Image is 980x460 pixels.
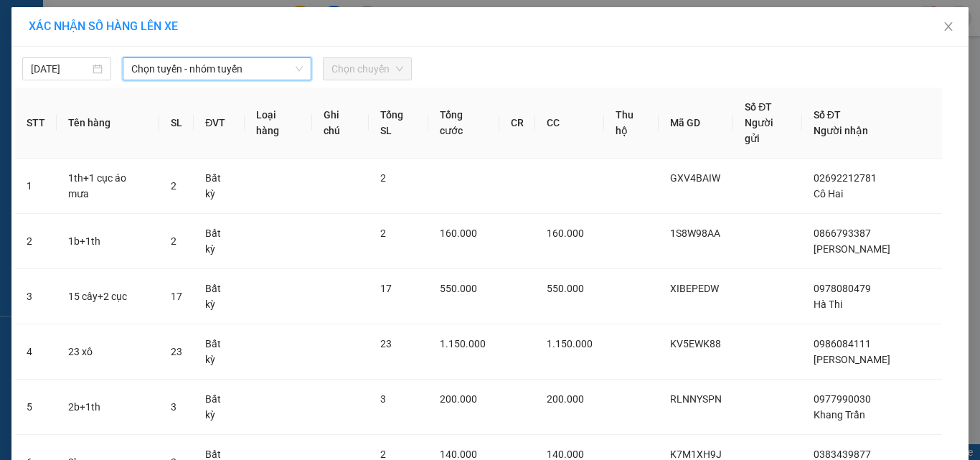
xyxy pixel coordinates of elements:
[380,338,392,349] span: 23
[659,88,733,159] th: Mã GD
[928,7,969,47] button: Close
[535,88,604,159] th: CC
[380,172,386,184] span: 2
[171,401,176,413] span: 3
[814,393,871,405] span: 0977990030
[171,346,182,357] span: 23
[745,117,773,144] span: Người gửi
[814,172,877,184] span: 02692212781
[15,380,57,435] td: 5
[814,125,868,136] span: Người nhận
[380,449,386,460] span: 2
[31,61,90,77] input: 12/10/2025
[15,88,57,159] th: STT
[814,227,871,239] span: 0866793387
[380,227,386,239] span: 2
[171,235,176,247] span: 2
[245,88,312,159] th: Loại hàng
[670,393,722,405] span: RLNNYSPN
[499,88,535,159] th: CR
[814,299,842,310] span: Hà Thi
[745,101,772,113] span: Số ĐT
[670,283,719,294] span: XIBEPEDW
[670,227,720,239] span: 1S8W98AA
[547,227,584,239] span: 160.000
[547,393,584,405] span: 200.000
[15,214,57,269] td: 2
[57,88,159,159] th: Tên hàng
[369,88,428,159] th: Tổng SL
[57,159,159,214] td: 1th+1 cục áo mưa
[814,449,871,460] span: 0383439877
[814,188,843,200] span: Cô Hai
[15,324,57,380] td: 4
[814,338,871,349] span: 0986084111
[194,324,245,380] td: Bất kỳ
[440,338,486,349] span: 1.150.000
[670,338,721,349] span: KV5EWK88
[29,19,178,33] span: XÁC NHẬN SỐ HÀNG LÊN XE
[194,269,245,324] td: Bất kỳ
[440,227,477,239] span: 160.000
[194,88,245,159] th: ĐVT
[295,65,303,73] span: down
[814,409,865,421] span: Khang Trần
[380,283,392,294] span: 17
[194,214,245,269] td: Bất kỳ
[57,380,159,435] td: 2b+1th
[331,58,403,80] span: Chọn chuyến
[57,324,159,380] td: 23 xô
[159,88,194,159] th: SL
[15,269,57,324] td: 3
[547,338,593,349] span: 1.150.000
[814,243,890,255] span: [PERSON_NAME]
[194,380,245,435] td: Bất kỳ
[814,354,890,365] span: [PERSON_NAME]
[670,449,722,460] span: K7M1XH9J
[814,109,841,121] span: Số ĐT
[171,291,182,302] span: 17
[131,58,303,80] span: Chọn tuyến - nhóm tuyến
[670,172,720,184] span: GXV4BAIW
[428,88,499,159] th: Tổng cước
[440,393,477,405] span: 200.000
[15,159,57,214] td: 1
[604,88,659,159] th: Thu hộ
[943,21,954,32] span: close
[312,88,369,159] th: Ghi chú
[57,214,159,269] td: 1b+1th
[171,180,176,192] span: 2
[380,393,386,405] span: 3
[440,449,477,460] span: 140.000
[814,283,871,294] span: 0978080479
[547,449,584,460] span: 140.000
[547,283,584,294] span: 550.000
[194,159,245,214] td: Bất kỳ
[440,283,477,294] span: 550.000
[57,269,159,324] td: 15 cây+2 cục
